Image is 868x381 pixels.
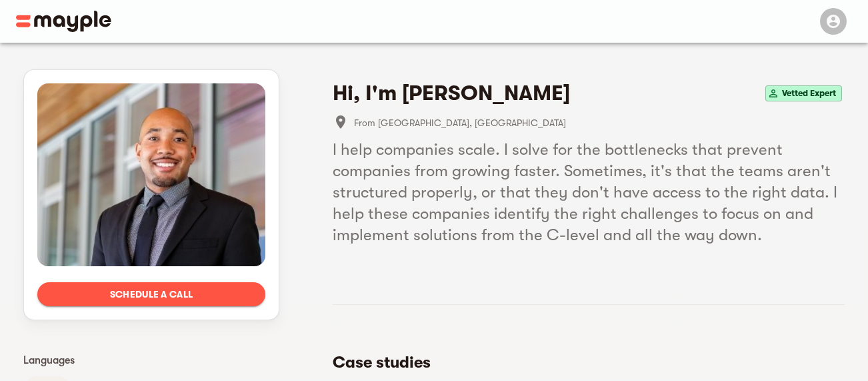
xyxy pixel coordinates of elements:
p: Languages [23,352,279,368]
button: Schedule a call [37,282,265,306]
span: Vetted Expert [777,85,841,101]
h4: Hi, I'm [PERSON_NAME] [333,80,570,107]
span: Menu [812,15,852,25]
h5: I help companies scale. I solve for the bottlenecks that prevent companies from growing faster. S... [333,139,845,246]
span: From [GEOGRAPHIC_DATA], [GEOGRAPHIC_DATA] [354,115,845,131]
img: Main logo [16,11,111,32]
span: Schedule a call [48,286,255,302]
h5: Case studies [333,352,834,373]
